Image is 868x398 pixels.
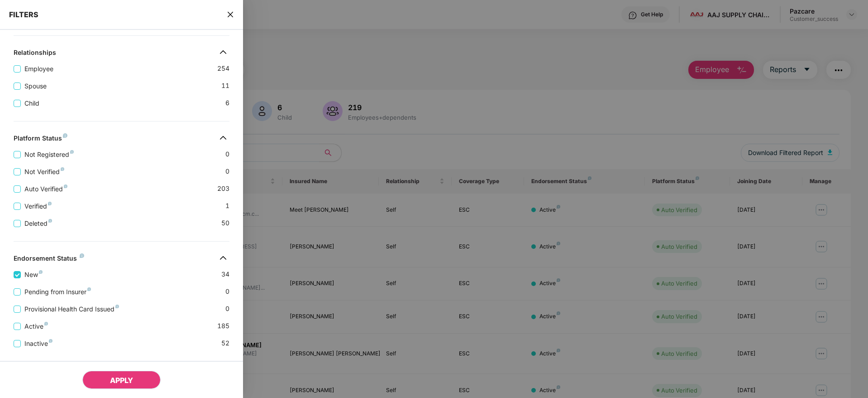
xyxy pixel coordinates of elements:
img: svg+xml;base64,PHN2ZyB4bWxucz0iaHR0cDovL3d3dy53My5vcmcvMjAwMC9zdmciIHdpZHRoPSI4IiBoZWlnaHQ9IjgiIH... [48,202,52,205]
span: Auto Verified [21,184,71,194]
div: Relationships [14,49,56,59]
img: svg+xml;base64,PHN2ZyB4bWxucz0iaHR0cDovL3d3dy53My5vcmcvMjAwMC9zdmciIHdpZHRoPSI4IiBoZWlnaHQ9IjgiIH... [80,253,84,258]
img: svg+xml;base64,PHN2ZyB4bWxucz0iaHR0cDovL3d3dy53My5vcmcvMjAwMC9zdmciIHdpZHRoPSI4IiBoZWlnaHQ9IjgiIH... [49,339,52,343]
span: Inactive [21,339,56,349]
span: 203 [217,184,229,194]
span: Provisional Health Card Issued [21,304,123,314]
span: 52 [221,338,229,349]
span: 11 [221,81,229,91]
div: Platform Status [14,134,67,145]
span: APPLY [110,376,133,385]
img: svg+xml;base64,PHN2ZyB4bWxucz0iaHR0cDovL3d3dy53My5vcmcvMjAwMC9zdmciIHdpZHRoPSIzMiIgaGVpZ2h0PSIzMi... [216,131,230,145]
span: 0 [225,149,229,160]
span: Not Verified [21,167,68,177]
img: svg+xml;base64,PHN2ZyB4bWxucz0iaHR0cDovL3d3dy53My5vcmcvMjAwMC9zdmciIHdpZHRoPSI4IiBoZWlnaHQ9IjgiIH... [44,322,48,325]
span: Pending from Insurer [21,287,95,297]
img: svg+xml;base64,PHN2ZyB4bWxucz0iaHR0cDovL3d3dy53My5vcmcvMjAwMC9zdmciIHdpZHRoPSIzMiIgaGVpZ2h0PSIzMi... [216,45,230,59]
span: 0 [225,286,229,297]
span: close [227,10,234,19]
span: Active [21,321,52,331]
span: 6 [225,98,229,108]
img: svg+xml;base64,PHN2ZyB4bWxucz0iaHR0cDovL3d3dy53My5vcmcvMjAwMC9zdmciIHdpZHRoPSI4IiBoZWlnaHQ9IjgiIH... [61,167,64,171]
button: APPLY [82,371,161,389]
img: svg+xml;base64,PHN2ZyB4bWxucz0iaHR0cDovL3d3dy53My5vcmcvMjAwMC9zdmciIHdpZHRoPSI4IiBoZWlnaHQ9IjgiIH... [64,184,67,188]
span: 50 [221,218,229,228]
span: Spouse [21,81,50,91]
span: Employee [21,64,57,74]
span: FILTERS [9,10,38,19]
img: svg+xml;base64,PHN2ZyB4bWxucz0iaHR0cDovL3d3dy53My5vcmcvMjAwMC9zdmciIHdpZHRoPSI4IiBoZWlnaHQ9IjgiIH... [48,219,52,223]
span: 185 [217,321,229,331]
img: svg+xml;base64,PHN2ZyB4bWxucz0iaHR0cDovL3d3dy53My5vcmcvMjAwMC9zdmciIHdpZHRoPSI4IiBoZWlnaHQ9IjgiIH... [70,150,74,154]
img: svg+xml;base64,PHN2ZyB4bWxucz0iaHR0cDovL3d3dy53My5vcmcvMjAwMC9zdmciIHdpZHRoPSI4IiBoZWlnaHQ9IjgiIH... [115,305,119,308]
span: New [21,270,46,280]
span: Not Registered [21,150,77,160]
img: svg+xml;base64,PHN2ZyB4bWxucz0iaHR0cDovL3d3dy53My5vcmcvMjAwMC9zdmciIHdpZHRoPSIzMiIgaGVpZ2h0PSIzMi... [216,251,230,265]
div: Endorsement Status [14,254,84,265]
span: Child [21,98,43,108]
img: svg+xml;base64,PHN2ZyB4bWxucz0iaHR0cDovL3d3dy53My5vcmcvMjAwMC9zdmciIHdpZHRoPSI4IiBoZWlnaHQ9IjgiIH... [87,287,91,291]
span: 0 [225,304,229,314]
span: 0 [225,166,229,177]
span: 254 [217,63,229,74]
img: svg+xml;base64,PHN2ZyB4bWxucz0iaHR0cDovL3d3dy53My5vcmcvMjAwMC9zdmciIHdpZHRoPSI4IiBoZWlnaHQ9IjgiIH... [39,270,43,274]
img: svg+xml;base64,PHN2ZyB4bWxucz0iaHR0cDovL3d3dy53My5vcmcvMjAwMC9zdmciIHdpZHRoPSI4IiBoZWlnaHQ9IjgiIH... [63,133,67,138]
span: 1 [225,201,229,211]
span: Verified [21,201,55,211]
span: Deleted [21,218,56,228]
span: 34 [221,269,229,280]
